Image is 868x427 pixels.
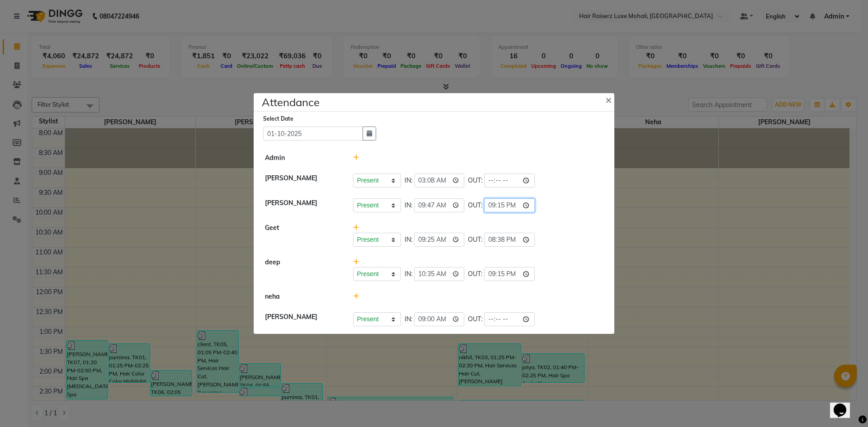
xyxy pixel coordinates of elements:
[405,235,412,244] span: IN:
[263,127,363,141] input: Select date
[468,269,482,279] span: OUT:
[258,153,346,163] div: Admin
[263,115,293,123] label: Select Date
[605,93,612,106] span: ×
[258,174,346,188] div: [PERSON_NAME]
[468,201,482,210] span: OUT:
[468,314,482,324] span: OUT:
[830,391,859,418] iframe: chat widget
[468,176,482,185] span: OUT:
[405,176,412,185] span: IN:
[468,235,482,244] span: OUT:
[405,314,412,324] span: IN:
[262,94,320,110] h4: Attendance
[258,198,346,212] div: [PERSON_NAME]
[258,312,346,326] div: [PERSON_NAME]
[598,87,621,112] button: Close
[258,223,346,247] div: Geet
[405,269,412,279] span: IN:
[405,201,412,210] span: IN:
[258,258,346,281] div: deep
[258,292,346,301] div: neha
